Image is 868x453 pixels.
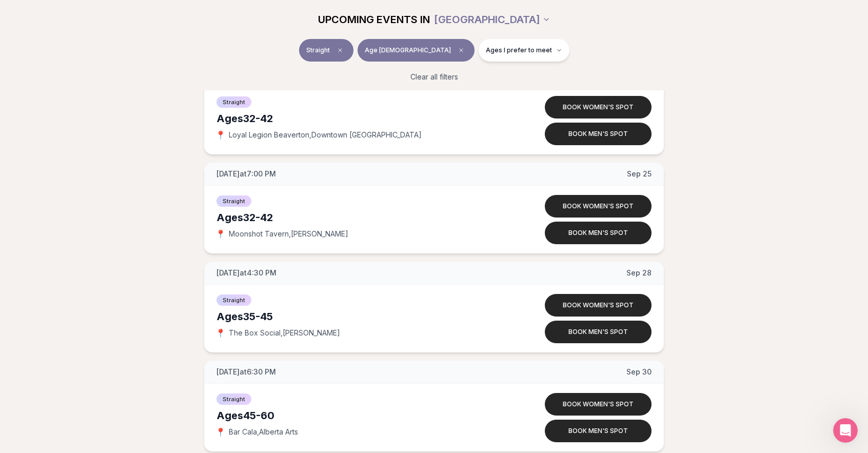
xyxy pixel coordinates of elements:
span: Sep 25 [627,169,652,179]
span: Straight [216,96,251,108]
span: Clear age [455,44,467,56]
span: Moonshot Tavern , [PERSON_NAME] [229,229,348,239]
span: 📍 [216,428,225,436]
button: Book women's spot [545,294,652,317]
button: Book men's spot [545,321,652,343]
button: Book women's spot [545,96,652,119]
button: Clear all filters [404,66,464,88]
span: 📍 [216,329,225,337]
span: Sep 30 [626,367,652,377]
span: Age [DEMOGRAPHIC_DATA] [365,46,451,54]
button: Book men's spot [545,222,652,244]
span: Sep 28 [626,268,652,278]
iframe: Intercom live chat [833,418,858,443]
button: Book men's spot [545,123,652,145]
button: Book women's spot [545,393,652,416]
button: [GEOGRAPHIC_DATA] [434,8,550,31]
button: Book women's spot [545,195,652,218]
button: Book men's spot [545,420,652,442]
span: Loyal Legion Beaverton , Downtown [GEOGRAPHIC_DATA] [229,130,422,140]
div: Ages 32-42 [216,111,506,126]
span: Ages I prefer to meet [486,46,552,54]
button: StraightClear event type filter [299,39,353,62]
span: The Box Social , [PERSON_NAME] [229,328,340,338]
span: [DATE] at 6:30 PM [216,367,276,377]
span: 📍 [216,131,225,139]
button: Ages I prefer to meet [479,39,569,62]
div: Ages 45-60 [216,408,506,423]
div: Ages 32-42 [216,210,506,225]
div: Ages 35-45 [216,309,506,324]
span: Straight [216,195,251,207]
span: Straight [306,46,330,54]
span: Clear event type filter [334,44,346,56]
span: [DATE] at 7:00 PM [216,169,276,179]
span: Bar Cala , Alberta Arts [229,427,298,437]
span: 📍 [216,230,225,238]
span: Straight [216,294,251,306]
span: UPCOMING EVENTS IN [318,12,430,27]
span: [DATE] at 4:30 PM [216,268,277,278]
span: Straight [216,393,251,405]
button: Age [DEMOGRAPHIC_DATA]Clear age [358,39,475,62]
